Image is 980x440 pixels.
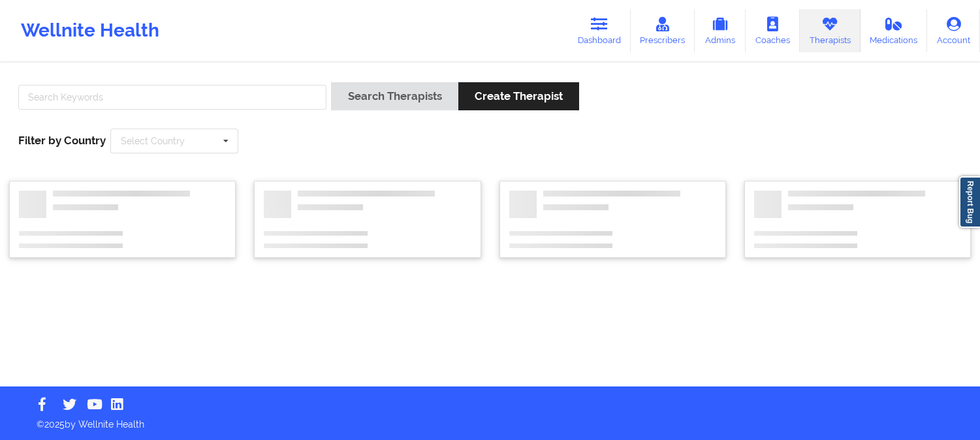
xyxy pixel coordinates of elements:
[631,9,695,52] a: Prescribers
[959,176,980,228] a: Report Bug
[861,9,928,52] a: Medications
[331,82,458,110] button: Search Therapists
[800,9,861,52] a: Therapists
[568,9,631,52] a: Dashboard
[18,134,106,147] span: Filter by Country
[121,136,185,146] div: Select Country
[746,9,800,52] a: Coaches
[27,409,953,431] p: © 2025 by Wellnite Health
[927,9,980,52] a: Account
[18,85,326,110] input: Search Keywords
[458,82,579,110] button: Create Therapist
[695,9,746,52] a: Admins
